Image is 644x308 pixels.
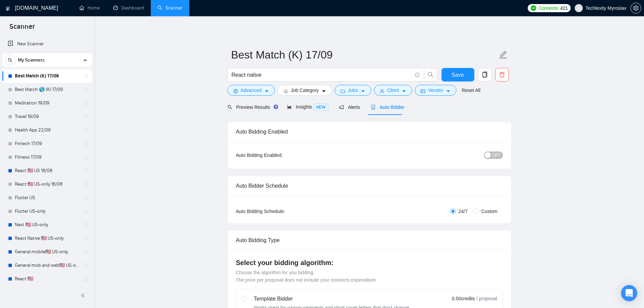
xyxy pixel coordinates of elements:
span: search [424,72,437,78]
span: / proposal [476,295,497,302]
span: search [228,105,232,110]
a: React 🇺🇸 US-only 18/08 [15,177,79,191]
span: folder [340,89,345,94]
span: holder [83,276,89,282]
button: Save [442,68,474,81]
span: Vendor [428,87,443,94]
span: My Scanners [18,53,45,67]
button: userClientcaret-down [374,85,412,96]
button: setting [630,3,641,14]
span: holder [83,127,89,133]
span: Client [387,87,399,94]
div: Open Intercom Messenger [621,285,637,301]
a: Flutter US-only [15,205,79,218]
span: setting [631,5,641,11]
a: New Scanner [8,37,87,51]
a: Health App 22/09 [15,123,79,137]
span: notification [339,105,344,110]
span: holder [83,100,89,106]
span: caret-down [446,89,451,94]
a: Reset All [462,87,480,94]
span: Choose the algorithm for you bidding. The price per proposal does not include your connects expen... [236,270,377,283]
span: holder [83,73,89,79]
button: search [424,68,437,81]
span: bars [283,89,288,94]
span: caret-down [321,89,326,94]
span: Jobs [348,87,358,94]
a: Best Match 🌎 (K) 17/09 [15,83,79,96]
span: OFF [493,151,501,159]
span: holder [83,141,89,146]
button: idcardVendorcaret-down [415,85,456,96]
span: Insights [287,104,328,110]
span: delete [496,72,508,78]
span: holder [83,155,89,160]
span: Custom [478,208,500,215]
span: Advanced [241,87,262,94]
button: delete [495,68,509,81]
input: Scanner name... [231,46,498,63]
a: React 🇺🇸 US 18/08 [15,164,79,177]
span: Alerts [339,104,360,110]
div: Auto Bidding Schedule: [236,208,325,215]
a: Flutter US [15,191,79,205]
div: Template Bidder [254,295,411,303]
span: Connects: [539,4,559,12]
span: holder [83,209,89,214]
div: Tooltip anchor [273,104,279,110]
span: Preview Results [228,104,276,110]
a: Meditation 19/09 [15,96,79,110]
a: General mob and web🇺🇸 US-only - to be done [15,259,79,272]
input: Search Freelance Jobs... [232,71,412,79]
span: idcard [421,89,425,94]
span: search [5,58,15,63]
h4: Select your bidding algorithm: [236,258,503,267]
span: holder [83,263,89,268]
span: holder [83,114,89,119]
span: info-circle [415,73,420,77]
button: settingAdvancedcaret-down [228,85,275,96]
a: Fitness 17/09 [15,150,79,164]
span: holder [83,249,89,255]
img: upwork-logo.png [531,5,536,11]
button: barsJob Categorycaret-down [278,85,332,96]
span: caret-down [402,89,406,94]
img: logo [6,3,10,14]
button: copy [478,68,492,81]
span: 421 [560,4,568,12]
a: Travel 19/09 [15,110,79,123]
span: Auto Bidder [371,104,404,110]
a: setting [630,5,641,11]
span: Save [452,71,464,79]
span: user [576,6,581,10]
a: React Native 🇺🇸 US-only [15,232,79,245]
div: Auto Bidding Enabled: [236,151,325,159]
a: React 🇺🇸 [15,272,79,286]
span: holder [83,182,89,187]
button: folderJobscaret-down [335,85,371,96]
a: dashboardDashboard [113,5,144,11]
a: Next 🇺🇸 US-only [15,218,79,232]
span: holder [83,168,89,173]
li: New Scanner [2,37,92,51]
div: Auto Bidding Enabled [236,122,503,141]
span: 24/7 [456,208,470,215]
span: double-left [80,292,87,299]
a: homeHome [79,5,100,11]
span: holder [83,222,89,228]
span: 0.50 credits [452,295,475,302]
a: General mobile🇺🇸 US-only [15,245,79,259]
span: caret-down [264,89,269,94]
span: holder [83,195,89,200]
span: holder [83,87,89,92]
span: area-chart [287,104,292,109]
div: Auto Bidding Type [236,231,503,250]
span: user [380,89,384,94]
span: NEW [313,103,328,111]
a: Fintech 17/09 [15,137,79,150]
span: Scanner [4,22,40,36]
span: holder [83,236,89,241]
span: Job Category [291,87,319,94]
span: caret-down [361,89,365,94]
span: setting [233,89,238,94]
